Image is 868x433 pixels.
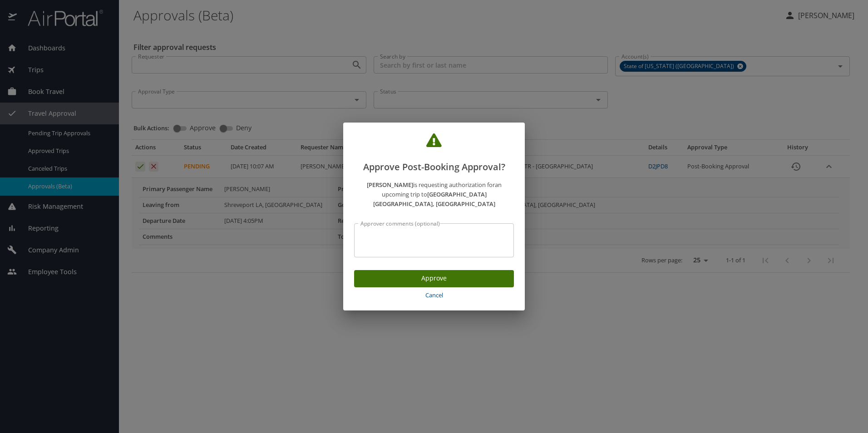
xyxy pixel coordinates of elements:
[354,270,514,288] button: Approve
[358,290,510,300] span: Cancel
[361,273,507,284] span: Approve
[354,180,514,208] p: is requesting authorization for an upcoming trip to
[367,181,413,189] strong: [PERSON_NAME]
[354,287,514,303] button: Cancel
[354,133,514,174] h2: Approve Post-Booking Approval?
[373,190,495,208] strong: [GEOGRAPHIC_DATA] [GEOGRAPHIC_DATA], [GEOGRAPHIC_DATA]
